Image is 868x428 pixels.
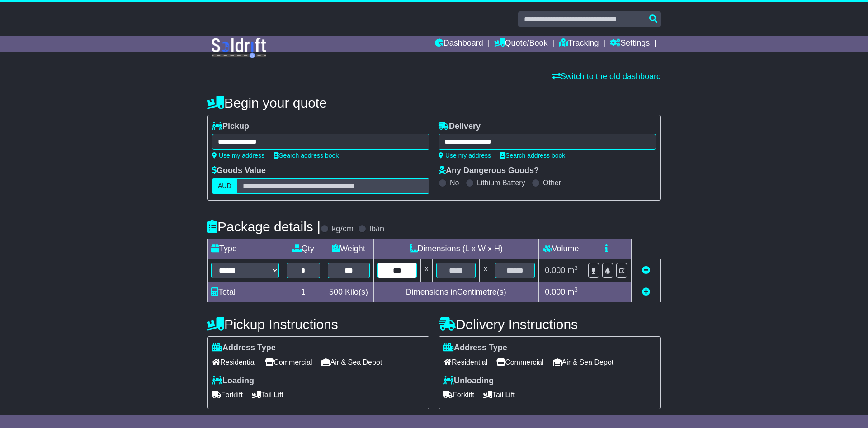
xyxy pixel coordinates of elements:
[435,36,483,52] a: Dashboard
[252,388,283,402] span: Tail Lift
[439,166,539,176] label: Any Dangerous Goods?
[321,355,382,369] span: Air & Sea Depot
[324,239,373,259] td: Weight
[642,266,650,275] a: Remove this item
[373,239,538,259] td: Dimensions (L x W x H)
[477,179,525,187] label: Lithium Battery
[212,178,237,194] label: AUD
[207,317,429,332] h4: Pickup Instructions
[439,152,491,159] a: Use my address
[443,376,494,386] label: Unloading
[283,239,324,259] td: Qty
[483,388,515,402] span: Tail Lift
[212,388,243,402] span: Forklift
[324,282,373,302] td: Kilo(s)
[552,72,661,81] a: Switch to the old dashboard
[208,239,283,259] td: Type
[574,286,578,293] sup: 3
[538,239,584,259] td: Volume
[553,355,614,369] span: Air & Sea Depot
[480,259,491,282] td: x
[207,95,661,110] h4: Begin your quote
[567,266,578,275] span: m
[212,343,276,353] label: Address Type
[610,36,650,52] a: Settings
[443,388,474,402] span: Forklift
[545,266,565,275] span: 0.000
[567,287,578,296] span: m
[212,166,266,176] label: Goods Value
[332,224,354,234] label: kg/cm
[369,224,384,234] label: lb/in
[543,179,561,187] label: Other
[283,282,324,302] td: 1
[496,355,543,369] span: Commercial
[443,355,487,369] span: Residential
[212,122,249,132] label: Pickup
[494,36,547,52] a: Quote/Book
[207,219,321,234] h4: Package details |
[421,259,433,282] td: x
[545,287,565,296] span: 0.000
[274,152,339,159] a: Search address book
[443,343,507,353] label: Address Type
[212,355,256,369] span: Residential
[329,287,343,296] span: 500
[208,282,283,302] td: Total
[500,152,565,159] a: Search address book
[373,282,538,302] td: Dimensions in Centimetre(s)
[642,287,650,296] a: Add new item
[265,355,312,369] span: Commercial
[574,264,578,271] sup: 3
[212,152,264,159] a: Use my address
[439,122,481,132] label: Delivery
[212,376,254,386] label: Loading
[439,317,661,332] h4: Delivery Instructions
[450,179,459,187] label: No
[559,36,599,52] a: Tracking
